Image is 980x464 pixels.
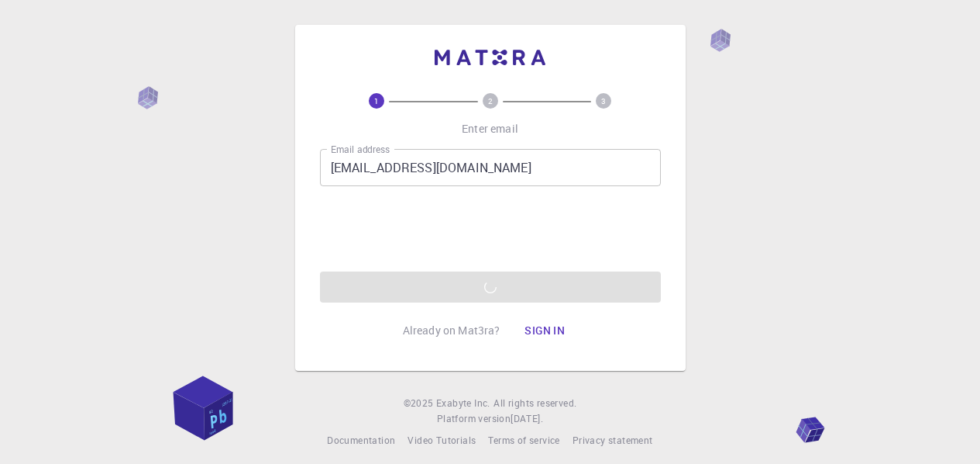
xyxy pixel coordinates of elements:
span: Video Tutorials [407,434,476,446]
text: 2 [488,95,493,106]
iframe: reCAPTCHA [373,199,608,259]
a: Privacy statement [573,433,653,448]
a: Terms of service [488,433,559,448]
span: Privacy statement [573,434,653,446]
a: [DATE]. [511,411,543,427]
button: Sign in [512,315,577,346]
a: Exabyte Inc. [436,396,490,411]
text: 1 [374,95,379,106]
p: Enter email [462,121,518,137]
span: Exabyte Inc. [436,396,490,409]
text: 3 [601,95,606,106]
span: [DATE] . [511,412,543,424]
a: Video Tutorials [407,433,476,448]
span: Terms of service [488,434,559,446]
span: Documentation [327,434,395,446]
a: Documentation [327,433,395,448]
label: Email address [331,143,390,156]
span: Platform version [437,411,511,427]
span: © 2025 [404,396,436,411]
span: All rights reserved. [493,396,576,411]
p: Already on Mat3ra? [403,323,500,338]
